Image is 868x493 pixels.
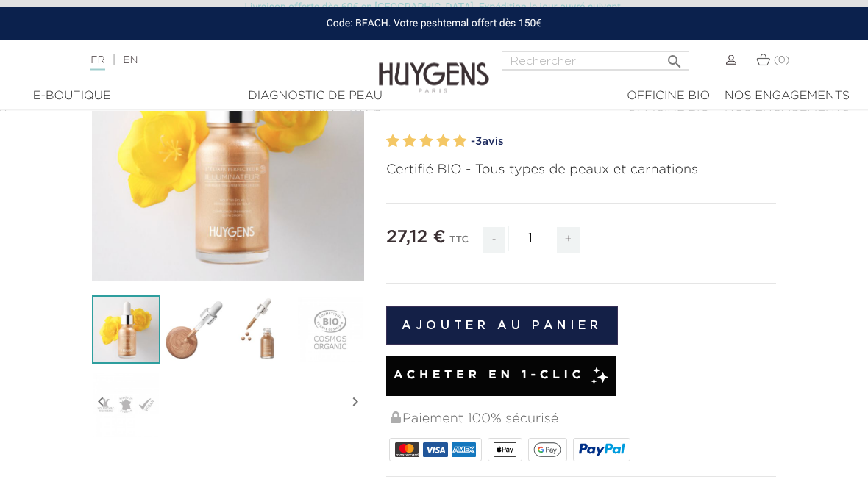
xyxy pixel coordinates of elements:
div: Nos engagements [725,87,850,105]
input: Quantité [508,226,552,252]
div: Diagnostic de peau [140,87,490,105]
label: 5 [453,132,466,153]
img: Paiement 100% sécurisé [391,412,401,424]
img: Huygens [379,39,489,96]
a: FR [90,55,104,71]
button:  [661,47,688,67]
span: 27,12 € [386,229,446,247]
img: google_pay [533,443,561,458]
img: AMEX [452,443,476,458]
button: Ajouter au panier [386,307,618,345]
label: 4 [436,132,449,153]
img: L'Élixir Perfecteur Illuminateur [92,296,160,364]
span: (0) [774,55,790,65]
img: apple_pay [494,443,516,458]
img: MASTERCARD [395,443,419,458]
label: 1 [386,132,399,153]
a: -3avis [471,132,776,154]
div: Paiement 100% sécurisé [389,404,776,436]
img: VISA [423,443,447,458]
i:  [92,366,110,439]
div: Officine Bio [627,87,710,105]
i:  [346,366,364,439]
input: Rechercher [502,51,689,71]
label: 2 [403,132,416,153]
a: Diagnostic de peau [132,87,497,105]
div: E-Boutique [18,87,125,105]
span: + [557,228,580,253]
i:  [666,48,683,66]
p: Certifié BIO - Tous types de peaux et carnations [386,161,776,181]
a: EN [123,55,138,65]
div: | [83,51,350,69]
span: - [483,228,504,253]
label: 3 [420,132,433,153]
span: 3 [475,137,482,148]
div: TTC [449,225,469,265]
